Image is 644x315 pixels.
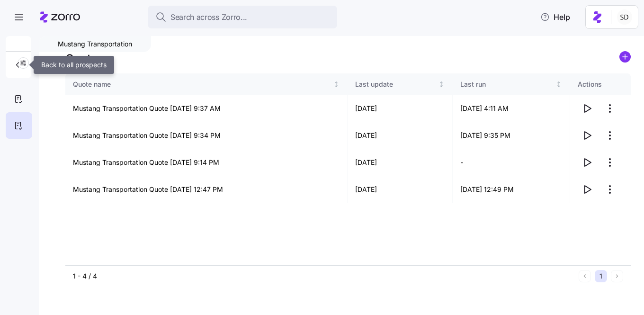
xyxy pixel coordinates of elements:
td: [DATE] 4:11 AM [453,95,570,122]
div: Actions [578,79,623,90]
td: Mustang Transportation Quote [DATE] 12:47 PM [65,176,348,203]
th: Quote nameNot sorted [65,73,348,95]
td: Mustang Transportation Quote [DATE] 9:34 PM [65,122,348,149]
span: Help [540,11,570,23]
div: Not sorted [333,81,340,88]
td: [DATE] [348,149,453,176]
svg: add icon [619,51,631,63]
td: [DATE] 9:35 PM [453,122,570,149]
span: Search across Zorro... [170,11,247,23]
div: Mustang Transportation [39,36,151,52]
button: 1 [595,270,607,282]
img: 038087f1531ae87852c32fa7be65e69b [617,9,632,25]
a: add icon [619,51,631,66]
td: Mustang Transportation Quote [DATE] 9:14 PM [65,149,348,176]
div: Last run [460,79,554,90]
td: - [453,149,570,176]
button: Search across Zorro... [148,6,337,28]
div: 1 - 4 / 4 [73,271,575,281]
button: Previous page [579,270,591,282]
th: Last updateNot sorted [348,73,453,95]
td: [DATE] 12:49 PM [453,176,570,203]
div: Not sorted [555,81,562,88]
th: Last runNot sorted [453,73,570,95]
div: Not sorted [438,81,445,88]
td: Mustang Transportation Quote [DATE] 9:37 AM [65,95,348,122]
button: Next page [611,270,623,282]
td: [DATE] [348,95,453,122]
button: Help [533,8,578,27]
td: [DATE] [348,122,453,149]
td: [DATE] [348,176,453,203]
div: Quote name [73,79,331,90]
h1: Quotes [65,51,103,66]
div: Last update [355,79,437,90]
